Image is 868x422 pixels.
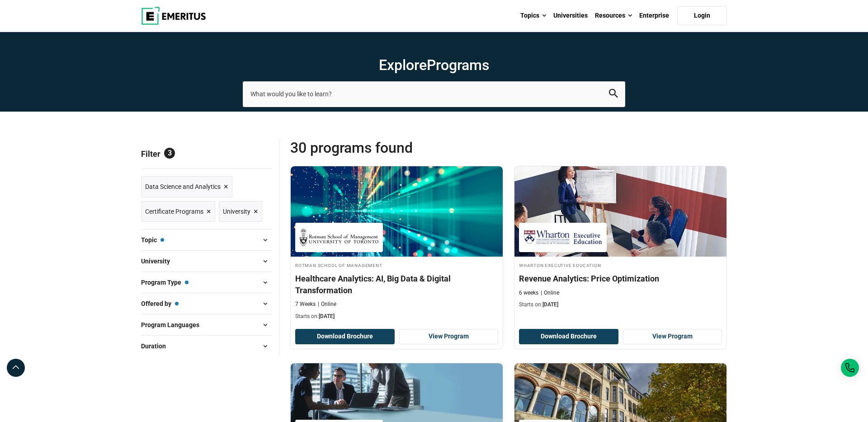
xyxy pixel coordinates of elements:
[541,289,559,297] p: Online
[141,176,232,197] a: Data Science and Analytics ×
[145,206,203,216] span: Certificate Programs
[207,205,211,218] span: ×
[427,56,489,74] span: Programs
[291,166,503,325] a: Data Science and Analytics Course by Rotman School of Management - September 11, 2025 Rotman Scho...
[295,313,498,320] p: Starts on:
[519,261,722,269] h4: Wharton Executive Education
[514,166,726,257] img: Revenue Analytics: Price Optimization | Online Business Management Course
[677,6,727,25] a: Login
[141,254,272,268] button: University
[254,205,258,218] span: ×
[141,318,272,332] button: Program Languages
[290,139,509,157] span: 30 Programs found
[295,329,395,344] button: Download Brochure
[219,201,262,222] a: University ×
[519,329,618,344] button: Download Brochure
[542,301,558,308] span: [DATE]
[609,91,618,100] a: search
[141,201,215,222] a: Certificate Programs ×
[243,81,625,107] input: search-page
[524,227,602,248] img: Wharton Executive Education
[141,235,164,245] span: Topic
[145,182,221,192] span: Data Science and Analytics
[141,139,272,169] p: Filter
[223,206,250,216] span: University
[141,277,189,287] span: Program Type
[519,301,722,309] p: Starts on:
[164,148,175,159] span: 3
[224,180,228,193] span: ×
[141,276,272,289] button: Program Type
[609,89,618,99] button: search
[295,273,498,295] h4: Healthcare Analytics: AI, Big Data & Digital Transformation
[519,273,722,284] h4: Revenue Analytics: Price Optimization
[291,166,503,257] img: Healthcare Analytics: AI, Big Data & Digital Transformation | Online Data Science and Analytics C...
[399,329,499,344] a: View Program
[623,329,722,344] a: View Program
[141,341,173,351] span: Duration
[300,227,378,248] img: Rotman School of Management
[141,297,272,310] button: Offered by
[514,166,726,314] a: Business Management Course by Wharton Executive Education - September 11, 2025 Wharton Executive ...
[141,256,177,266] span: University
[295,261,498,269] h4: Rotman School of Management
[244,149,272,161] a: Reset all
[141,339,272,353] button: Duration
[318,300,336,308] p: Online
[141,320,207,330] span: Program Languages
[295,300,316,308] p: 7 Weeks
[319,313,335,319] span: [DATE]
[243,56,625,74] h1: Explore
[519,289,538,297] p: 6 weeks
[141,233,272,247] button: Topic
[141,299,179,309] span: Offered by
